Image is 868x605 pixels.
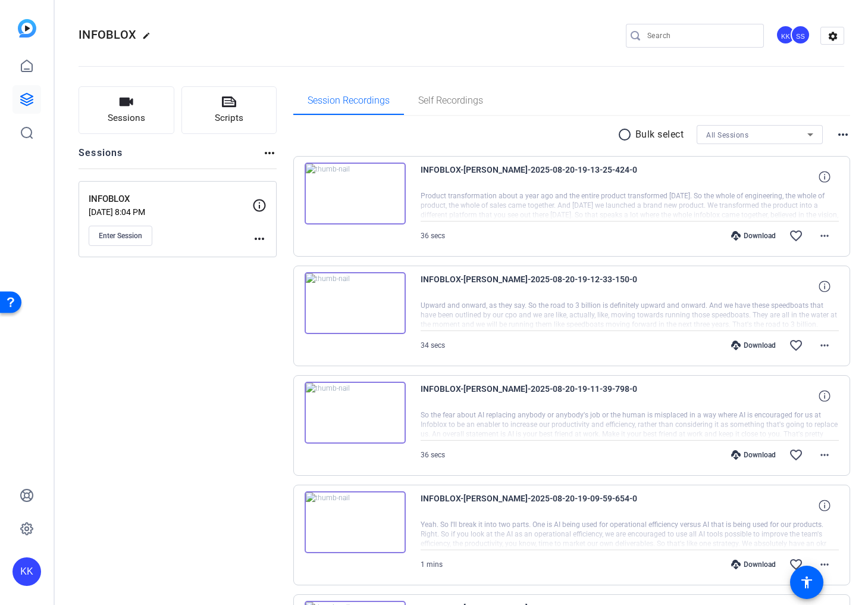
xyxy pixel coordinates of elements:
[725,231,782,241] div: Download
[421,451,445,459] span: 36 secs
[817,448,832,462] mat-icon: more_horiz
[421,163,641,191] span: INFOBLOX-[PERSON_NAME]-2025-08-20-19-13-25-424-0
[725,450,782,460] div: Download
[305,163,406,224] img: thumb-nail
[421,560,443,569] span: 1 mins
[305,491,406,553] img: thumb-nail
[305,382,406,444] img: thumb-nail
[99,231,142,241] span: Enter Session
[635,127,684,142] p: Bulk select
[789,557,803,572] mat-icon: favorite_border
[305,272,406,334] img: thumb-nail
[12,557,41,586] div: KK
[789,338,803,353] mat-icon: favorite_border
[647,29,754,43] input: Search
[215,111,243,125] span: Scripts
[821,27,845,45] mat-icon: settings
[79,27,136,42] span: INFOBLOX
[800,575,814,590] mat-icon: accessibility
[791,25,810,45] div: SS
[789,229,803,243] mat-icon: favorite_border
[421,491,641,520] span: INFOBLOX-[PERSON_NAME]-2025-08-20-19-09-59-654-0
[79,86,174,134] button: Sessions
[817,557,832,572] mat-icon: more_horiz
[421,341,445,350] span: 34 secs
[252,232,267,246] mat-icon: more_horiz
[836,127,850,142] mat-icon: more_horiz
[89,192,252,206] p: INFOBLOX
[418,96,483,105] span: Self Recordings
[817,229,832,243] mat-icon: more_horiz
[421,382,641,410] span: INFOBLOX-[PERSON_NAME]-2025-08-20-19-11-39-798-0
[789,448,803,462] mat-icon: favorite_border
[618,127,635,142] mat-icon: radio_button_unchecked
[817,338,832,353] mat-icon: more_horiz
[421,232,445,240] span: 36 secs
[262,146,277,160] mat-icon: more_horiz
[79,146,123,169] h2: Sessions
[89,207,252,217] p: [DATE] 8:04 PM
[142,32,156,46] mat-icon: edit
[725,560,782,569] div: Download
[725,341,782,350] div: Download
[706,131,748,139] span: All Sessions
[181,86,277,134] button: Scripts
[776,25,797,46] ngx-avatar: Kyle Kegley
[776,25,795,45] div: KK
[421,272,641,301] span: INFOBLOX-[PERSON_NAME]-2025-08-20-19-12-33-150-0
[18,19,36,38] img: blue-gradient.svg
[791,25,811,46] ngx-avatar: Stephen Sadis
[308,96,390,105] span: Session Recordings
[108,111,145,125] span: Sessions
[89,226,152,246] button: Enter Session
